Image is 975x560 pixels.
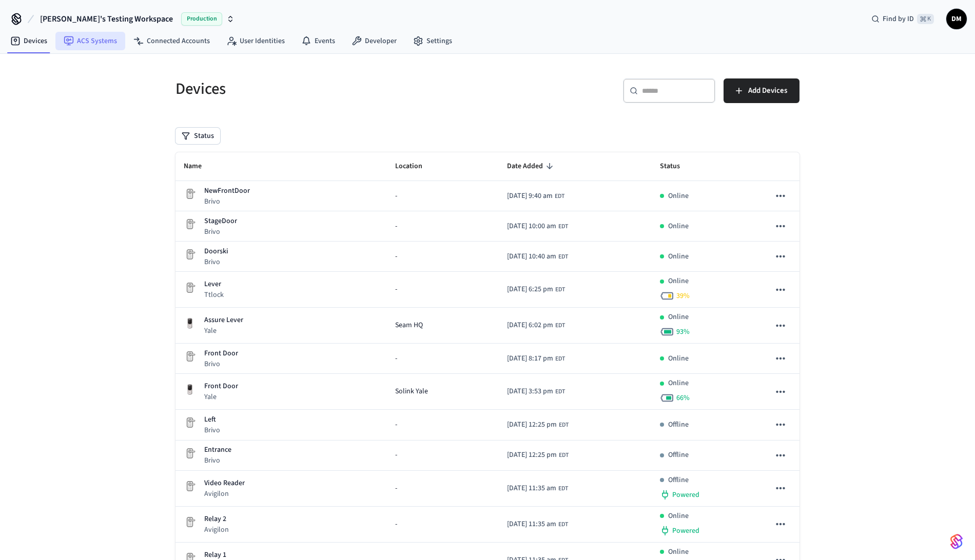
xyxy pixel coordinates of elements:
span: EDT [555,321,565,330]
p: Online [668,547,689,557]
div: America/Toronto [507,386,565,397]
span: - [395,450,397,461]
p: Online [668,191,689,202]
div: America/Toronto [507,353,565,364]
span: 39 % [676,291,690,301]
p: StageDoor [204,216,237,227]
p: Offline [668,419,689,430]
span: - [395,353,397,364]
p: Lever [204,279,224,290]
button: Add Devices [724,78,800,103]
img: Placeholder Lock Image [184,282,196,294]
span: - [395,419,397,430]
span: DM [947,10,966,28]
p: Brivo [204,257,228,267]
a: ACS Systems [55,32,125,50]
p: Avigilon [204,489,245,499]
span: [DATE] 8:17 pm [507,353,553,364]
h5: Devices [175,78,481,99]
span: Status [660,158,693,174]
p: Brivo [204,227,237,237]
span: [PERSON_NAME]'s Testing Workspace [40,13,173,25]
span: [DATE] 11:35 am [507,519,556,530]
p: Brivo [204,196,250,207]
span: EDT [559,451,569,460]
p: Video Reader [204,478,245,489]
div: America/Toronto [507,320,565,331]
a: User Identities [218,32,293,50]
p: Online [668,378,689,389]
div: America/Toronto [507,419,569,430]
span: EDT [555,192,564,201]
p: Entrance [204,445,231,455]
span: EDT [559,421,569,430]
span: 66 % [676,393,690,403]
span: - [395,191,397,202]
p: Yale [204,326,243,336]
span: [DATE] 11:35 am [507,483,556,494]
a: Connected Accounts [125,32,218,50]
img: Placeholder Lock Image [184,516,196,528]
div: America/Toronto [507,251,568,262]
p: Doorski [204,246,228,257]
span: Location [395,158,436,174]
p: Brivo [204,455,231,466]
span: - [395,519,397,530]
p: Online [668,353,689,364]
span: Solink Yale [395,386,428,397]
a: Developer [343,32,405,50]
span: Production [181,12,222,26]
span: [DATE] 3:53 pm [507,386,553,397]
span: Date Added [507,158,556,174]
span: [DATE] 10:40 am [507,251,556,262]
img: Placeholder Lock Image [184,188,196,200]
button: Status [175,128,220,144]
span: [DATE] 6:25 pm [507,284,553,295]
p: Assure Lever [204,315,243,326]
p: NewFrontDoor [204,186,250,196]
span: Add Devices [748,84,787,97]
div: America/Toronto [507,450,569,461]
div: America/Toronto [507,191,564,202]
img: SeamLogoGradient.69752ec5.svg [950,533,963,550]
span: EDT [555,387,565,396]
button: DM [946,9,967,29]
span: Name [184,158,215,174]
p: Online [668,276,689,287]
span: - [395,483,397,494]
span: - [395,284,397,295]
p: Offline [668,450,689,461]
div: America/Toronto [507,483,568,494]
div: America/Toronto [507,284,565,295]
p: Online [668,511,689,522]
span: Powered [672,490,699,500]
a: Settings [405,32,460,50]
span: Seam HQ [395,320,423,331]
img: Placeholder Lock Image [184,218,196,230]
span: EDT [558,222,568,231]
span: - [395,221,397,232]
span: [DATE] 9:40 am [507,191,553,202]
span: Find by ID [883,14,914,24]
span: [DATE] 12:25 pm [507,450,557,461]
span: [DATE] 12:25 pm [507,419,557,430]
span: EDT [555,285,565,294]
p: Offline [668,475,689,486]
p: Brivo [204,359,238,369]
img: Placeholder Lock Image [184,248,196,261]
img: Placeholder Lock Image [184,350,196,363]
span: 93 % [676,327,690,337]
img: Placeholder Lock Image [184,416,196,429]
p: Yale [204,392,238,402]
img: Placeholder Lock Image [184,480,196,492]
img: Yale Assure Touchscreen Wifi Smart Lock, Satin Nickel, Front [184,384,196,396]
p: Avigilon [204,525,229,535]
span: [DATE] 10:00 am [507,221,556,232]
span: EDT [555,354,565,364]
img: Yale Assure Touchscreen Wifi Smart Lock, Satin Nickel, Front [184,317,196,330]
span: [DATE] 6:02 pm [507,320,553,331]
p: Brivo [204,425,220,435]
span: - [395,251,397,262]
img: Placeholder Lock Image [184,447,196,459]
p: Online [668,221,689,232]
